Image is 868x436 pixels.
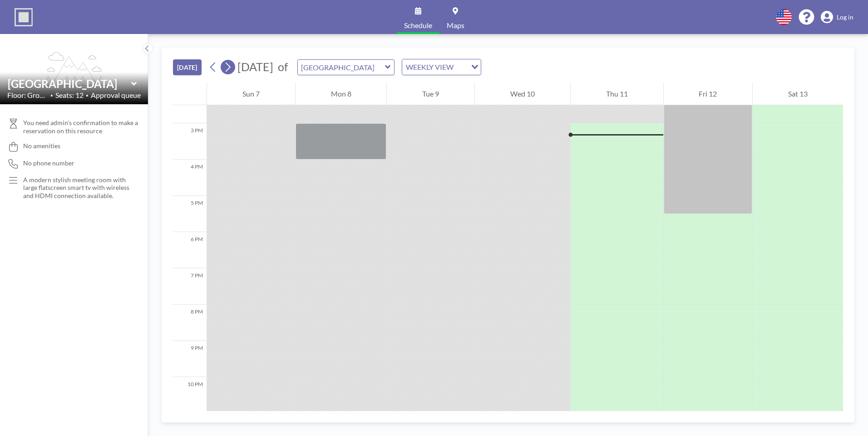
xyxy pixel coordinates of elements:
[296,82,387,105] div: Mon 8
[23,176,130,200] p: A modern stylish meeting room with large flatscreen smart tv with wireless and HDMI connection av...
[837,13,853,21] span: Log in
[387,82,474,105] div: Tue 9
[91,91,141,100] span: Approval queue
[278,60,288,74] span: of
[207,82,295,105] div: Sun 7
[173,268,207,305] div: 7 PM
[173,305,207,341] div: 8 PM
[447,22,464,29] span: Maps
[173,377,207,413] div: 10 PM
[402,59,481,75] div: Search for option
[50,92,53,98] span: •
[15,8,33,26] img: organization-logo
[23,142,60,150] span: No amenities
[173,123,207,160] div: 3 PM
[23,159,74,167] span: No phone number
[23,119,141,135] span: You need admin's confirmation to make a reservation on this resource
[821,11,853,24] a: Log in
[237,60,273,73] span: [DATE]
[173,87,207,123] div: 2 PM
[8,77,131,90] input: Vista Meeting Room
[86,92,89,98] span: •
[173,59,202,75] button: [DATE]
[456,61,466,73] input: Search for option
[298,60,385,75] input: Vista Meeting Room
[571,82,663,105] div: Thu 11
[173,341,207,377] div: 9 PM
[664,82,753,105] div: Fri 12
[173,160,207,196] div: 4 PM
[55,91,84,100] span: Seats: 12
[404,61,455,73] span: WEEKLY VIEW
[404,22,432,29] span: Schedule
[173,196,207,232] div: 5 PM
[753,82,843,105] div: Sat 13
[7,91,48,100] span: Floor: Ground Fl...
[475,82,570,105] div: Wed 10
[173,232,207,268] div: 6 PM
